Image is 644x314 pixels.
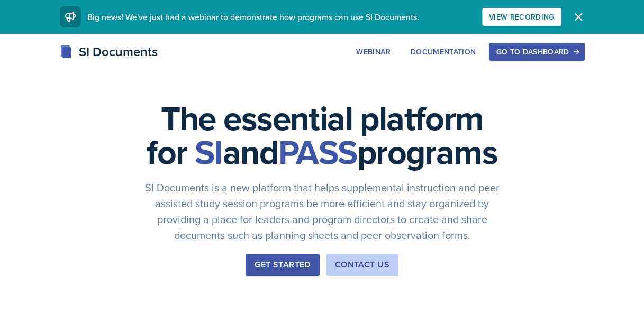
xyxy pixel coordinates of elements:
[60,42,158,61] div: SI Documents
[246,254,319,276] button: Get Started
[255,258,310,271] div: Get Started
[349,43,397,61] button: Webinar
[411,48,476,56] div: Documentation
[496,48,577,56] div: Go to Dashboard
[404,43,483,61] button: Documentation
[489,13,555,21] div: View Recording
[356,48,390,56] div: Webinar
[87,11,419,23] span: Big news! We've just had a webinar to demonstrate how programs can use SI Documents.
[482,8,561,26] button: View Recording
[326,254,398,276] button: Contact Us
[335,258,389,271] div: Contact Us
[489,43,584,61] button: Go to Dashboard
